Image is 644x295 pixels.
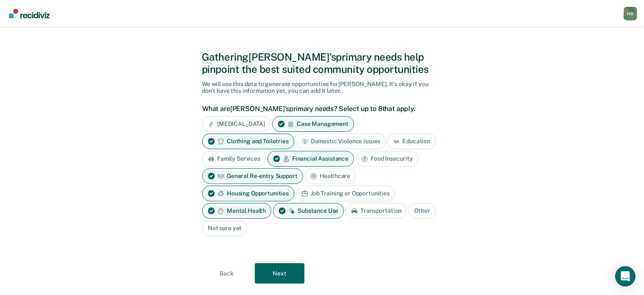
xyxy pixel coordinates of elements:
[202,186,294,201] div: Housing Opportunities
[202,134,294,149] div: Clothing and Toiletries
[305,168,356,184] div: Healthcare
[202,220,247,236] div: Not sure yet
[255,263,304,284] button: Next
[409,203,435,219] div: Other
[202,81,442,95] div: We will use this data to generate opportunities for [PERSON_NAME] . It's okay if you don't have t...
[268,151,354,167] div: Financial Assistance
[388,134,436,149] div: Education
[202,51,442,75] div: Gathering [PERSON_NAME]'s primary needs help pinpoint the best suited community opportunities
[202,263,251,284] button: Back
[272,116,354,132] div: Case Management
[356,151,418,167] div: Food Insecurity
[202,105,438,113] label: What are [PERSON_NAME]'s primary needs? Select up to 8 that apply.
[202,116,270,132] div: [MEDICAL_DATA]
[202,168,303,184] div: General Re-entry Support
[296,134,386,149] div: Domestic Violence Issues
[9,9,50,18] img: Recidiviz
[624,7,637,20] div: H B
[346,203,407,219] div: Transportation
[202,203,271,219] div: Mental Health
[296,186,395,201] div: Job Training or Opportunities
[273,203,344,219] div: Substance Use
[615,266,636,287] div: Open Intercom Messenger
[202,151,266,167] div: Family Services
[624,7,637,20] button: Profile dropdown button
